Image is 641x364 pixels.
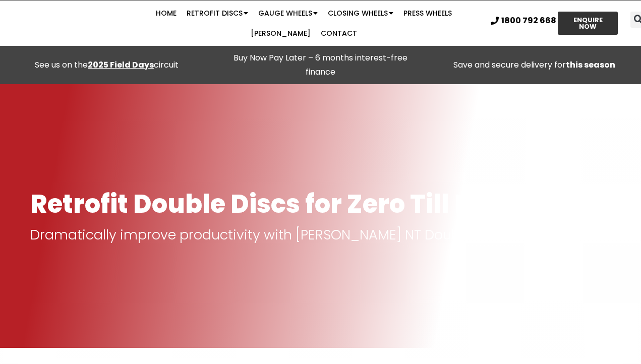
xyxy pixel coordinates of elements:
strong: this season [566,59,615,71]
nav: Menu [124,3,483,43]
h1: Retrofit Double Discs for Zero Till Farming [30,190,611,218]
p: Buy Now Pay Later – 6 months interest-free finance [219,51,423,79]
span: 1800 792 668 [501,17,556,25]
a: ENQUIRE NOW [558,12,618,35]
a: Press Wheels [398,3,457,23]
p: Save and secure delivery for [432,58,636,72]
a: [PERSON_NAME] [246,23,316,43]
img: Ryan NT logo [30,9,124,38]
a: Closing Wheels [323,3,398,23]
a: Home [151,3,182,23]
a: 1800 792 668 [491,17,556,25]
p: Dramatically improve productivity with [PERSON_NAME] NT Double Discs. [30,228,611,242]
div: See us on the circuit [5,58,209,72]
a: Gauge Wheels [253,3,323,23]
a: 2025 Field Days [88,59,154,71]
span: ENQUIRE NOW [567,17,609,30]
a: Retrofit Discs [182,3,253,23]
a: Contact [316,23,362,43]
